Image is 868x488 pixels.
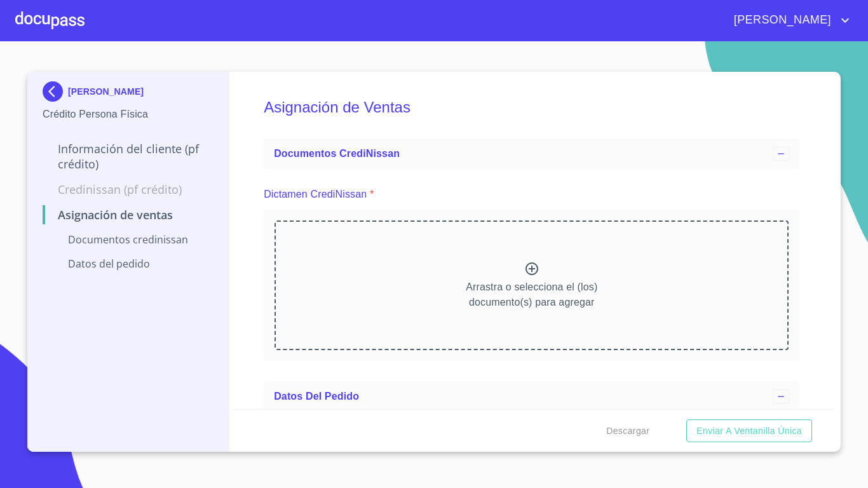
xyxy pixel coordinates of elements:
[724,10,837,30] span: [PERSON_NAME]
[43,233,214,247] p: Documentos CrediNissan
[601,419,654,443] button: Descargar
[43,182,214,197] p: Credinissan (PF crédito)
[724,10,853,30] button: account of current user
[43,107,214,122] p: Crédito Persona Física
[696,423,802,439] span: Enviar a Ventanilla única
[43,207,214,222] p: Asignación de Ventas
[68,86,144,97] p: [PERSON_NAME]
[264,381,799,412] div: Datos del pedido
[43,81,68,102] img: Docupass spot blue
[43,257,214,271] p: Datos del pedido
[43,81,214,107] div: [PERSON_NAME]
[43,141,214,172] p: Información del cliente (PF crédito)
[264,187,367,202] p: Dictamen CrediNissan
[274,391,359,402] span: Datos del pedido
[686,419,812,443] button: Enviar a Ventanilla única
[264,81,799,133] h5: Asignación de Ventas
[274,148,400,159] span: Documentos CrediNissan
[264,139,799,169] div: Documentos CrediNissan
[606,423,649,439] span: Descargar
[466,280,597,310] p: Arrastra o selecciona el (los) documento(s) para agregar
